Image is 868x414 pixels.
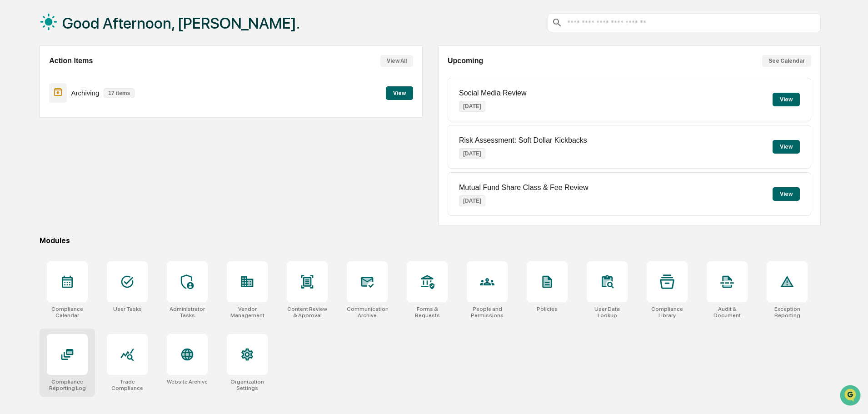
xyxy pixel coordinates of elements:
h2: Upcoming [448,57,483,65]
p: Archiving [71,89,100,97]
div: User Data Lookup [587,306,628,319]
span: Attestations [75,115,113,124]
div: Start new chat [31,70,149,79]
img: 1746055101610-c473b297-6a78-478c-a979-82029cc54cd1 [9,70,25,86]
div: User Tasks [113,306,142,312]
div: Compliance Calendar [47,306,88,319]
div: Exception Reporting [767,306,808,319]
h1: Good Afternoon, [PERSON_NAME]. [62,14,300,32]
div: Vendor Management [227,306,268,319]
div: Audit & Document Logs [707,306,748,319]
a: View [386,88,413,97]
p: Mutual Fund Share Class & Fee Review [459,184,589,192]
div: Policies [537,306,558,312]
p: Risk Assessment: Soft Dollar Kickbacks [459,136,587,145]
div: Modules [40,236,821,245]
div: Content Review & Approval [287,306,328,319]
p: 17 items [104,88,135,98]
span: Pylon [90,154,110,161]
a: 🔎Data Lookup [5,128,61,145]
button: View [773,187,800,201]
div: We're available if you need us! [31,79,115,86]
span: Data Lookup [18,132,57,141]
div: People and Permissions [467,306,508,319]
a: 🖐️Preclearance [5,111,62,127]
a: 🗄️Attestations [62,111,116,127]
p: Social Media Review [459,89,527,97]
span: Preclearance [18,115,59,124]
h2: Action Items [49,57,93,65]
button: Start new chat [155,72,165,83]
button: View [773,93,800,106]
button: See Calendar [762,55,811,67]
button: View [386,86,413,100]
div: Administrator Tasks [167,306,208,319]
div: Compliance Library [647,306,688,319]
div: 🔎 [9,133,16,140]
div: Trade Compliance [107,379,148,391]
p: [DATE] [459,101,485,112]
p: [DATE] [459,195,485,206]
a: Powered byPylon [64,154,110,161]
div: Website Archive [167,379,208,385]
div: 🗄️ [66,115,73,123]
p: How can we help? [9,19,165,34]
div: Communications Archive [347,306,388,319]
button: View All [380,55,413,67]
div: Forms & Requests [407,306,448,319]
div: 🖐️ [9,115,16,123]
iframe: Open customer support [839,384,863,409]
button: View [773,140,800,154]
div: Organization Settings [227,379,268,391]
div: Compliance Reporting Log [47,379,88,391]
p: [DATE] [459,148,485,159]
